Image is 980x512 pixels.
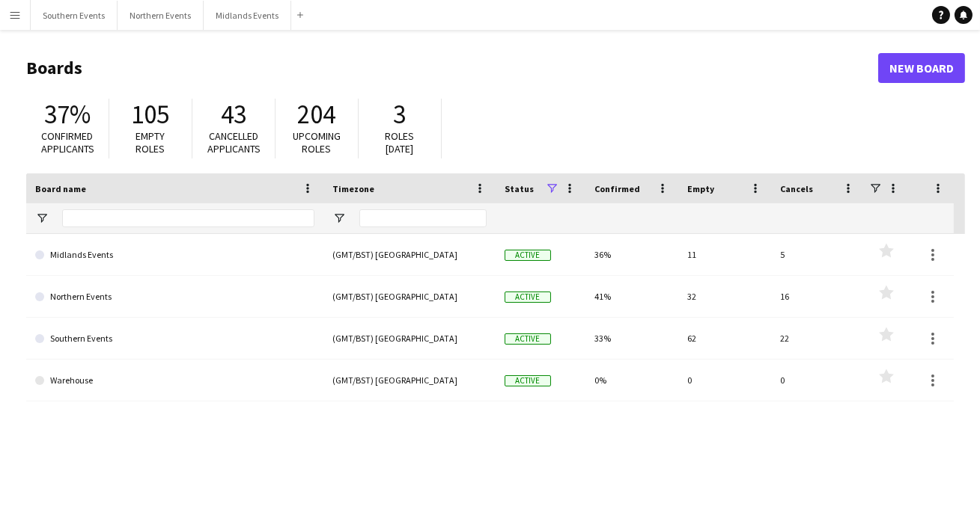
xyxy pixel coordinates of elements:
span: Status [505,183,534,194]
div: 32 [678,276,771,317]
span: Empty roles [136,129,165,155]
button: Southern Events [31,1,118,30]
div: 16 [771,276,864,317]
button: Open Filter Menu [332,212,346,225]
a: Southern Events [35,318,314,360]
span: Upcoming roles [293,129,341,155]
span: Timezone [332,183,374,194]
span: Confirmed applicants [41,129,94,155]
span: 3 [394,98,407,131]
div: (GMT/BST) [GEOGRAPHIC_DATA] [323,360,496,401]
button: Northern Events [118,1,204,30]
div: (GMT/BST) [GEOGRAPHIC_DATA] [323,276,496,317]
div: (GMT/BST) [GEOGRAPHIC_DATA] [323,234,496,275]
div: (GMT/BST) [GEOGRAPHIC_DATA] [323,318,496,359]
span: Active [505,250,551,261]
span: Cancelled applicants [207,129,261,155]
div: 22 [771,318,864,359]
span: Cancels [780,183,813,194]
span: Board name [35,183,86,194]
span: Active [505,292,551,303]
button: Midlands Events [204,1,291,30]
h1: Boards [26,57,878,79]
input: Timezone Filter Input [359,209,487,227]
span: 37% [44,98,91,131]
span: 105 [132,98,170,131]
div: 0 [678,360,771,401]
span: Active [505,333,551,345]
div: 36% [585,234,678,275]
span: 204 [298,98,336,131]
div: 5 [771,234,864,275]
span: Roles [DATE] [386,129,415,155]
a: Midlands Events [35,234,314,276]
div: 11 [678,234,771,275]
div: 62 [678,318,771,359]
span: Active [505,375,551,386]
button: Open Filter Menu [35,212,49,225]
a: Warehouse [35,360,314,401]
div: 0 [771,360,864,401]
span: 43 [221,98,246,131]
a: New Board [878,53,965,83]
div: 33% [585,318,678,359]
span: Confirmed [594,183,640,194]
input: Board name Filter Input [62,209,314,227]
span: Empty [687,183,714,194]
div: 0% [585,360,678,401]
a: Northern Events [35,276,314,318]
div: 41% [585,276,678,317]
